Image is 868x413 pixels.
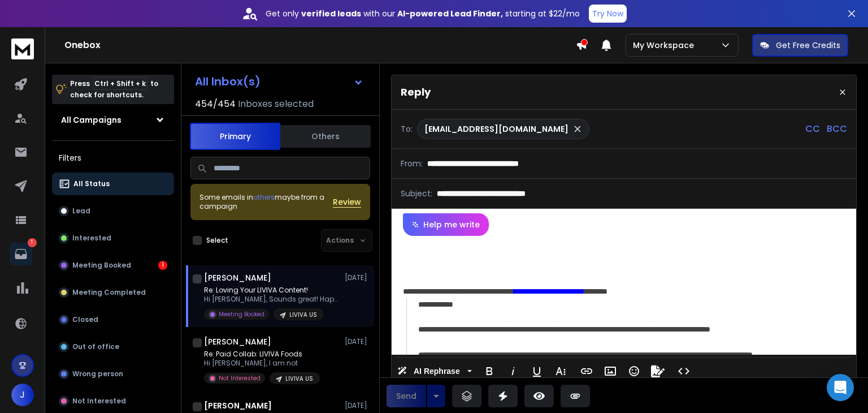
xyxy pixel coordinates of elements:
[204,350,320,359] p: Re: Paid Collab: LIVIVA Foods
[219,310,264,319] p: Meeting Booked
[72,315,98,324] p: Closed
[28,238,37,247] p: 1
[502,360,524,382] button: Italic (Ctrl+I)
[285,375,313,383] p: LIVIVA US
[72,206,90,216] p: Lead
[424,123,568,135] p: [EMAIL_ADDRESS][DOMAIN_NAME]
[52,173,174,195] button: All Status
[11,38,34,59] img: logo
[70,78,158,101] p: Press to check for shortcuts.
[52,335,174,358] button: Out of office
[280,124,371,149] button: Others
[647,360,669,382] button: Signature
[52,109,174,131] button: All Campaigns
[61,114,121,126] h1: All Campaigns
[752,34,848,57] button: Get Free Credits
[52,150,174,166] h3: Filters
[345,401,370,410] p: [DATE]
[411,367,462,376] span: AI Rephrase
[204,400,272,411] h1: [PERSON_NAME]
[72,288,146,297] p: Meeting Completed
[195,97,236,111] span: 454 / 454
[72,342,119,351] p: Out of office
[266,8,580,19] p: Get only with our starting at $22/mo
[301,8,361,19] strong: verified leads
[52,254,174,277] button: Meeting Booked1
[52,390,174,412] button: Not Interested
[219,374,261,382] p: Not Interested
[158,261,167,270] div: 1
[576,360,597,382] button: Insert Link (Ctrl+K)
[93,77,147,90] span: Ctrl + Shift + k
[204,359,320,368] p: Hi [PERSON_NAME], I am not
[73,179,110,188] p: All Status
[204,286,340,295] p: Re: Loving Your LIVIVA Content!
[395,360,474,382] button: AI Rephrase
[333,196,361,208] button: Review
[195,76,261,87] h1: All Inbox(s)
[72,234,111,243] p: Interested
[827,122,847,136] p: BCC
[289,311,317,319] p: LIVIVA US
[401,84,431,100] p: Reply
[397,8,503,19] strong: AI-powered Lead Finder,
[633,40,698,51] p: My Workspace
[401,188,432,199] p: Subject:
[11,384,34,406] button: J
[526,360,548,382] button: Underline (Ctrl+U)
[206,236,228,245] label: Select
[204,295,340,304] p: Hi [PERSON_NAME], Sounds great! Happy
[805,122,820,136] p: CC
[401,158,423,169] p: From:
[592,8,623,19] p: Try Now
[190,123,280,150] button: Primary
[72,369,123,378] p: Wrong person
[10,243,32,265] a: 1
[52,227,174,249] button: Interested
[403,213,489,236] button: Help me write
[52,200,174,222] button: Lead
[186,70,372,93] button: All Inbox(s)
[550,360,571,382] button: More Text
[401,123,413,135] p: To:
[673,360,695,382] button: Code View
[776,40,840,51] p: Get Free Credits
[52,281,174,304] button: Meeting Completed
[600,360,621,382] button: Insert Image (Ctrl+P)
[72,397,126,406] p: Not Interested
[479,360,500,382] button: Bold (Ctrl+B)
[589,5,627,23] button: Try Now
[52,363,174,385] button: Wrong person
[204,272,271,283] h1: [PERSON_NAME]
[345,273,370,282] p: [DATE]
[345,337,370,346] p: [DATE]
[827,374,854,401] div: Open Intercom Messenger
[52,308,174,331] button: Closed
[204,336,271,347] h1: [PERSON_NAME]
[623,360,645,382] button: Emoticons
[64,38,576,52] h1: Onebox
[238,97,314,111] h3: Inboxes selected
[72,261,131,270] p: Meeting Booked
[253,192,275,202] span: others
[199,193,333,211] div: Some emails in maybe from a campaign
